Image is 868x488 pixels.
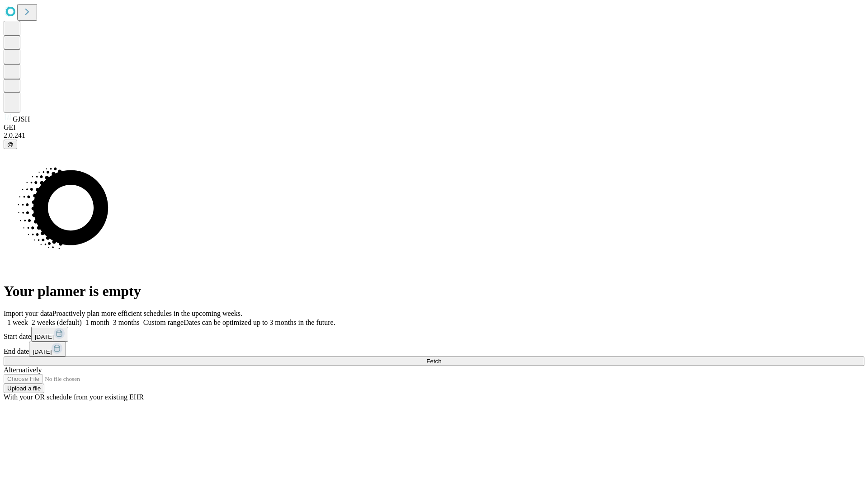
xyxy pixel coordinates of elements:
span: 3 months [113,319,140,326]
span: @ [7,141,14,148]
button: Upload a file [4,384,44,393]
span: Fetch [426,358,441,365]
div: End date [4,342,864,357]
span: Proactively plan more efficient schedules in the upcoming weeks. [52,310,242,317]
h1: Your planner is empty [4,283,864,300]
span: [DATE] [33,348,52,355]
span: With your OR schedule from your existing EHR [4,393,144,401]
span: Alternatively [4,366,42,374]
div: 2.0.241 [4,131,864,140]
span: 1 month [85,319,109,326]
span: GJSH [13,115,30,123]
span: Dates can be optimized up to 3 months in the future. [184,319,335,326]
button: [DATE] [31,327,68,342]
span: Custom range [143,319,184,326]
button: [DATE] [29,342,66,357]
div: Start date [4,327,864,342]
button: Fetch [4,357,864,366]
span: 2 weeks (default) [32,319,82,326]
div: GEI [4,123,864,131]
span: 1 week [7,319,28,326]
span: Import your data [4,310,52,317]
button: @ [4,140,17,149]
span: [DATE] [35,333,54,340]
